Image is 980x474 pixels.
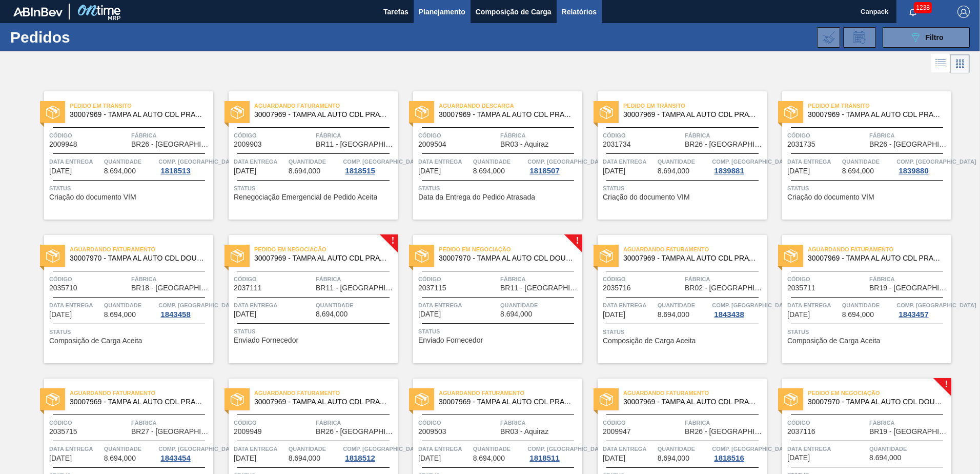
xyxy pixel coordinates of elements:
[254,111,390,118] span: 30007969 - TAMPA AL AUTO CDL PRATA CANPACK
[869,284,949,292] span: BR19 - Nova Rio
[234,300,313,310] span: Data entrega
[600,393,613,406] img: status
[600,249,613,263] img: status
[712,156,791,167] span: Comp. Carga
[234,444,286,454] span: Data entrega
[658,311,689,319] span: 8.694,000
[473,156,525,167] span: Quantidade
[685,428,764,436] span: BR26 - Uberlândia
[500,141,548,148] span: BR03 - Aquiraz
[473,444,525,454] span: Quantidade
[582,235,767,363] a: statusAguardando Faturamento30007969 - TAMPA AL AUTO CDL PRATA CANPACKCódigo2035716FábricaBR02 - ...
[527,444,580,462] a: Comp. [GEOGRAPHIC_DATA]1818511
[685,274,764,284] span: Fábrica
[439,101,582,111] span: Aguardando Descarga
[234,156,286,167] span: Data entrega
[883,27,970,48] button: Filtro
[49,193,136,201] span: Criação do documento VIM
[869,418,949,428] span: Fábrica
[415,106,428,119] img: status
[685,418,764,428] span: Fábrica
[234,284,262,292] span: 2037111
[46,249,59,263] img: status
[418,183,580,193] span: Status
[787,311,810,319] span: 28/09/2025
[603,311,625,319] span: 28/09/2025
[603,183,764,193] span: Status
[808,388,951,398] span: Pedido em Negociação
[289,167,320,175] span: 8.694,000
[231,393,244,406] img: status
[131,418,211,428] span: Fábrica
[343,167,377,175] div: 1818515
[527,156,580,175] a: Comp. [GEOGRAPHIC_DATA]1818507
[658,167,689,175] span: 8.694,000
[418,428,446,436] span: 2009503
[343,156,422,167] span: Comp. Carga
[234,310,256,318] span: 27/09/2025
[869,141,949,148] span: BR26 - Uberlândia
[658,444,710,454] span: Quantidade
[418,337,483,344] span: Enviado Fornecedor
[158,156,211,175] a: Comp. [GEOGRAPHIC_DATA]1818513
[500,428,548,436] span: BR03 - Aquiraz
[49,183,211,193] span: Status
[316,300,395,310] span: Quantidade
[439,244,582,254] span: Pedido em Negociação
[808,101,951,111] span: Pedido em Trânsito
[623,244,767,254] span: Aguardando Faturamento
[808,398,943,406] span: 30007970 - TAMPA AL AUTO CDL DOURADA CANPACK
[787,284,815,292] span: 2035711
[234,326,395,337] span: Status
[685,284,764,292] span: BR02 - Sergipe
[787,327,949,337] span: Status
[316,130,395,141] span: Fábrica
[500,130,580,141] span: Fábrica
[49,455,72,462] span: 29/09/2025
[131,284,211,292] span: BR18 - Pernambuco
[316,141,395,148] span: BR11 - São Luís
[316,284,395,292] span: BR11 - São Luís
[603,284,631,292] span: 2035716
[46,106,59,119] img: status
[896,156,949,175] a: Comp. [GEOGRAPHIC_DATA]1839880
[131,428,211,436] span: BR27 - Nova Minas
[70,254,205,262] span: 30007970 - TAMPA AL AUTO CDL DOURADA CANPACK
[623,254,759,262] span: 30007969 - TAMPA AL AUTO CDL PRATA CANPACK
[104,311,136,319] span: 8.694,000
[254,244,398,254] span: Pedido em Negociação
[316,274,395,284] span: Fábrica
[415,249,428,263] img: status
[343,444,422,454] span: Comp. Carga
[383,6,409,18] span: Tarefas
[603,455,625,462] span: 30/09/2025
[500,300,580,310] span: Quantidade
[289,455,320,462] span: 8.694,000
[418,310,441,318] span: 27/09/2025
[808,244,951,254] span: Aguardando Faturamento
[603,300,655,310] span: Data entrega
[289,156,341,167] span: Quantidade
[131,130,211,141] span: Fábrica
[787,428,815,436] span: 2037116
[600,106,613,119] img: status
[70,388,213,398] span: Aguardando Faturamento
[398,235,582,363] a: !statusPedido em Negociação30007970 - TAMPA AL AUTO CDL DOURADA CANPACKCódigo2037115FábricaBR11 -...
[13,7,63,16] img: TNhmsLtSVTkK8tSr43FrP2fwEKptu5GPRR3wAAAABJRU5ErkJggg==
[418,326,580,337] span: Status
[869,130,949,141] span: Fábrica
[29,235,213,363] a: statusAguardando Faturamento30007970 - TAMPA AL AUTO CDL DOURADA CANPACKCódigo2035710FábricaBR18 ...
[254,101,398,111] span: Aguardando Faturamento
[603,193,690,201] span: Criação do documento VIM
[104,300,156,310] span: Quantidade
[562,6,597,18] span: Relatórios
[767,91,951,220] a: statusPedido em Trânsito30007969 - TAMPA AL AUTO CDL PRATA CANPACKCódigo2031735FábricaBR26 - [GEO...
[343,454,377,462] div: 1818512
[418,141,446,148] span: 2009504
[914,2,932,13] span: 1238
[623,388,767,398] span: Aguardando Faturamento
[712,444,764,462] a: Comp. [GEOGRAPHIC_DATA]1818516
[527,167,561,175] div: 1818507
[896,300,976,310] span: Comp. Carga
[869,444,949,454] span: Quantidade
